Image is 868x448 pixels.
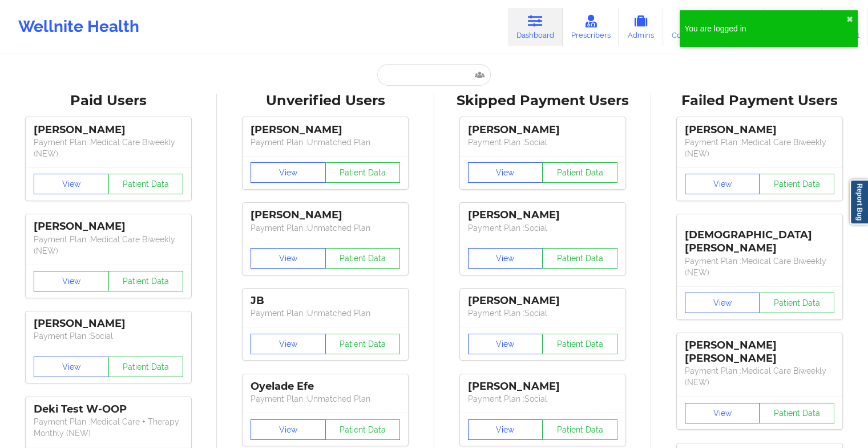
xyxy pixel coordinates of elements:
button: View [251,162,326,183]
button: View [251,334,326,354]
button: Patient Data [325,419,401,440]
button: View [34,357,109,377]
p: Payment Plan : Unmatched Plan [251,137,400,148]
button: View [251,248,326,269]
p: Payment Plan : Medical Care Biweekly (NEW) [685,365,834,388]
button: View [685,403,760,423]
button: View [34,271,109,291]
p: Payment Plan : Medical Care Biweekly (NEW) [685,255,834,278]
a: Report Bug [850,179,868,225]
div: [PERSON_NAME] [251,123,400,137]
div: [PERSON_NAME] [34,123,183,137]
div: [PERSON_NAME] [468,123,617,137]
button: Patient Data [108,357,184,377]
div: [DEMOGRAPHIC_DATA][PERSON_NAME] [685,220,834,255]
div: Unverified Users [225,92,426,110]
div: JB [251,294,400,307]
div: Failed Payment Users [659,92,860,110]
p: Payment Plan : Unmatched Plan [251,393,400,405]
button: Patient Data [542,248,617,269]
p: Payment Plan : Medical Care Biweekly (NEW) [34,137,183,159]
p: Payment Plan : Social [34,330,183,342]
p: Payment Plan : Social [468,307,617,319]
div: [PERSON_NAME] [685,123,834,137]
button: Patient Data [108,174,184,194]
div: Oyelade Efe [251,380,400,393]
a: Admins [619,8,663,46]
div: [PERSON_NAME] [PERSON_NAME] [685,339,834,365]
button: Patient Data [325,334,401,354]
p: Payment Plan : Unmatched Plan [251,222,400,234]
button: Patient Data [542,334,617,354]
div: [PERSON_NAME] [34,317,183,330]
p: Payment Plan : Social [468,137,617,148]
button: Patient Data [108,271,184,291]
button: Patient Data [542,419,617,440]
a: Coaches [663,8,710,46]
p: Payment Plan : Social [468,393,617,405]
div: [PERSON_NAME] [468,294,617,307]
div: [PERSON_NAME] [251,209,400,222]
button: Patient Data [325,248,401,269]
button: View [468,334,543,354]
a: Prescribers [563,8,619,46]
p: Payment Plan : Medical Care Biweekly (NEW) [685,137,834,159]
div: Paid Users [8,92,209,110]
button: View [468,162,543,183]
a: Dashboard [508,8,563,46]
button: Patient Data [759,403,834,423]
p: Payment Plan : Unmatched Plan [251,307,400,319]
div: You are logged in [684,23,846,34]
div: [PERSON_NAME] [468,380,617,393]
button: Patient Data [759,174,834,194]
button: close [846,15,853,24]
p: Payment Plan : Medical Care Biweekly (NEW) [34,234,183,257]
p: Payment Plan : Social [468,222,617,234]
div: Skipped Payment Users [442,92,643,110]
button: Patient Data [542,162,617,183]
button: View [251,419,326,440]
button: View [468,419,543,440]
div: [PERSON_NAME] [34,220,183,233]
button: Patient Data [759,293,834,313]
button: View [468,248,543,269]
button: View [685,174,760,194]
button: View [34,174,109,194]
div: Deki Test W-OOP [34,403,183,416]
p: Payment Plan : Medical Care + Therapy Monthly (NEW) [34,416,183,439]
button: View [685,293,760,313]
div: [PERSON_NAME] [468,209,617,222]
button: Patient Data [325,162,401,183]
